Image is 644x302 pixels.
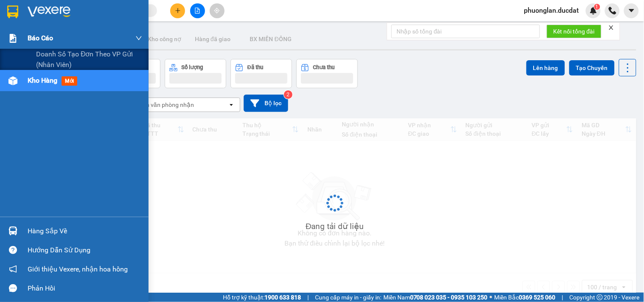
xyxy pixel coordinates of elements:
[9,284,17,292] span: message
[194,8,200,14] span: file-add
[7,6,18,18] img: logo-vxr
[8,34,17,43] img: solution-icon
[28,264,128,274] span: Giới thiệu Vexere, nhận hoa hồng
[554,27,595,36] span: Kết nối tổng đài
[391,25,540,38] input: Nhập số tổng đài
[62,76,77,86] span: mới
[210,3,225,18] button: aim
[9,246,17,254] span: question-circle
[214,8,220,14] span: aim
[315,293,381,302] span: Cung cấp máy in - giấy in:
[170,3,185,18] button: plus
[284,90,292,99] sup: 2
[28,76,57,84] span: Kho hàng
[490,296,492,299] span: ⚪️
[36,49,142,70] span: Doanh số tạo đơn theo VP gửi (nhân viên)
[517,5,586,16] span: phuonglan.ducdat
[495,293,556,302] span: Miền Bắc
[28,282,142,295] div: Phản hồi
[141,29,188,49] button: Kho công nợ
[590,7,597,14] img: icon-new-feature
[228,101,235,108] svg: open
[569,60,615,75] button: Tạo Chuyến
[609,7,616,14] img: phone-icon
[307,293,309,302] span: |
[594,4,600,10] sup: 1
[165,59,226,88] button: Số lượng
[608,25,614,31] span: close
[526,60,565,75] button: Lên hàng
[182,64,203,70] div: Số lượng
[244,95,288,112] button: Bộ lọc
[8,76,17,85] img: warehouse-icon
[519,294,556,301] strong: 0369 525 060
[296,59,358,88] button: Chưa thu
[247,64,263,70] div: Đã thu
[8,226,17,235] img: warehouse-icon
[28,33,53,43] span: Báo cáo
[9,265,17,273] span: notification
[28,244,142,257] div: Hướng dẫn sử dụng
[562,293,563,302] span: |
[547,25,602,38] button: Kết nối tổng đài
[264,294,301,301] strong: 1900 633 818
[628,7,636,14] span: caret-down
[188,29,237,49] button: Hàng đã giao
[135,101,194,109] div: Chọn văn phòng nhận
[190,3,205,18] button: file-add
[313,64,335,70] div: Chưa thu
[231,59,292,88] button: Đã thu
[383,293,488,302] span: Miền Nam
[250,36,292,42] span: BX MIỀN ĐÔNG
[597,294,603,300] span: copyright
[596,4,599,10] span: 1
[175,8,181,14] span: plus
[624,3,639,18] button: caret-down
[306,220,364,233] div: Đang tải dữ liệu
[223,293,301,302] span: Hỗ trợ kỹ thuật:
[135,35,142,42] span: down
[410,294,488,301] strong: 0708 023 035 - 0935 103 250
[28,225,142,238] div: Hàng sắp về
